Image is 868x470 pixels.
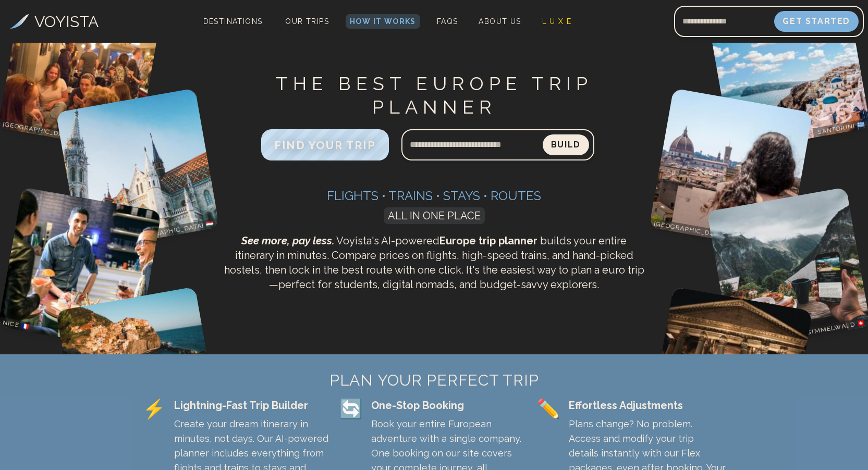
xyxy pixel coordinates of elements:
a: Our Trips [281,14,333,29]
span: L U X E [542,17,572,26]
div: One-Stop Booking [371,398,529,413]
div: Effortless Adjustments [569,398,726,413]
span: See more, pay less. [241,234,334,247]
h3: Flights • Trains • Stays • Routes [221,188,647,204]
a: VOYISTA [10,10,99,33]
span: ALL IN ONE PLACE [384,207,485,224]
span: About Us [479,17,521,26]
button: Build [543,134,589,155]
span: ⚡ [142,398,166,419]
span: 🔄 [339,398,363,419]
input: Email address [674,9,774,34]
img: Voyista Logo [10,14,29,29]
div: Lightning-Fast Trip Builder [174,398,332,413]
a: FIND YOUR TRIP [261,141,388,151]
input: Search query [401,132,543,157]
a: How It Works [346,14,420,29]
span: FAQs [437,17,458,26]
button: FIND YOUR TRIP [261,129,388,160]
a: About Us [474,14,525,29]
span: Destinations [199,13,267,44]
span: FIND YOUR TRIP [274,139,375,152]
a: FAQs [433,14,462,29]
strong: Europe trip planner [439,234,537,247]
p: Voyista's AI-powered builds your entire itinerary in minutes. Compare prices on flights, high-spe... [221,233,647,292]
span: How It Works [350,17,416,26]
h1: THE BEST EUROPE TRIP PLANNER [221,72,647,119]
img: Florence [649,88,812,251]
img: Budapest [56,88,219,251]
h3: VOYISTA [34,10,99,33]
a: L U X E [538,14,576,29]
button: Get Started [774,11,859,32]
h2: PLAN YOUR PERFECT TRIP [142,371,726,390]
span: Our Trips [285,17,329,26]
span: ✏️ [537,398,560,419]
